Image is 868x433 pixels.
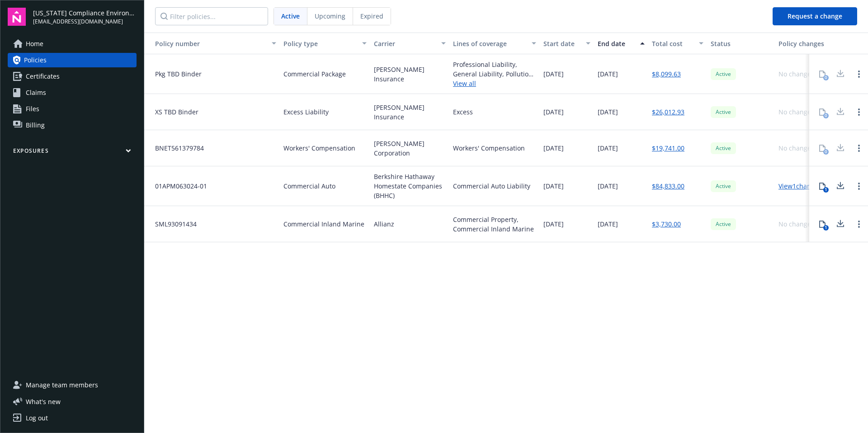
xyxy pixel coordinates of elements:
[148,69,202,79] span: Pkg TBD Binder
[714,70,732,78] span: Active
[148,219,197,229] span: SML93091434
[594,33,648,54] button: End date
[714,144,732,152] span: Active
[283,39,357,48] div: Policy type
[453,107,473,117] div: Excess
[374,172,446,200] span: Berkshire Hathaway Homestate Companies (BHHC)
[8,378,137,392] a: Manage team members
[543,39,580,48] div: Start date
[854,219,864,230] a: Open options
[374,39,436,48] div: Carrier
[315,11,345,21] span: Upcoming
[26,102,39,116] span: Files
[283,219,364,229] span: Commercial Inland Marine
[652,181,684,191] a: $84,833.00
[26,37,43,51] span: Home
[714,108,732,116] span: Active
[374,65,446,84] span: [PERSON_NAME] Insurance
[714,182,732,190] span: Active
[543,107,564,117] span: [DATE]
[453,181,530,191] div: Commercial Auto Liability
[714,220,732,228] span: Active
[26,85,46,100] span: Claims
[775,33,831,54] button: Policy changes
[778,69,814,79] div: No changes
[823,187,829,193] div: 1
[813,215,831,233] button: 1
[813,177,831,195] button: 1
[453,79,536,88] a: View all
[24,53,47,67] span: Policies
[360,11,383,21] span: Expired
[711,39,771,48] div: Status
[778,219,814,229] div: No changes
[453,60,536,79] div: Professional Liability, General Liability, Pollution, Employee Benefits Liability
[652,39,693,48] div: Total cost
[33,8,137,18] span: [US_STATE] Compliance Environmental, LLC
[8,37,137,51] a: Home
[598,219,618,229] span: [DATE]
[8,8,26,26] img: navigator-logo.svg
[598,69,618,79] span: [DATE]
[453,215,536,234] div: Commercial Property, Commercial Inland Marine
[148,39,266,48] div: Policy number
[543,219,564,229] span: [DATE]
[453,143,525,153] div: Workers' Compensation
[374,139,446,158] span: [PERSON_NAME] Corporation
[8,147,137,158] button: Exposures
[778,182,821,190] a: View 1 changes
[26,411,48,425] div: Log out
[155,7,268,25] input: Filter policies...
[598,39,635,48] div: End date
[778,39,828,48] div: Policy changes
[26,378,98,392] span: Manage team members
[652,143,684,153] a: $19,741.00
[652,69,681,79] a: $8,099.63
[8,118,137,132] a: Billing
[148,107,198,117] span: XS TBD Binder
[26,69,60,84] span: Certificates
[374,103,446,122] span: [PERSON_NAME] Insurance
[33,18,137,26] span: [EMAIL_ADDRESS][DOMAIN_NAME]
[449,33,540,54] button: Lines of coverage
[26,397,61,406] span: What ' s new
[773,7,857,25] button: Request a change
[8,397,75,406] button: What's new
[283,143,355,153] span: Workers' Compensation
[543,143,564,153] span: [DATE]
[854,143,864,154] a: Open options
[374,219,394,229] span: Allianz
[652,219,681,229] a: $3,730.00
[854,107,864,118] a: Open options
[26,118,45,132] span: Billing
[283,181,335,191] span: Commercial Auto
[8,85,137,100] a: Claims
[598,143,618,153] span: [DATE]
[652,107,684,117] a: $26,012.93
[540,33,594,54] button: Start date
[854,181,864,192] a: Open options
[598,181,618,191] span: [DATE]
[283,69,346,79] span: Commercial Package
[33,8,137,26] button: [US_STATE] Compliance Environmental, LLC[EMAIL_ADDRESS][DOMAIN_NAME]
[854,69,864,80] a: Open options
[370,33,449,54] button: Carrier
[543,69,564,79] span: [DATE]
[453,39,526,48] div: Lines of coverage
[707,33,775,54] button: Status
[598,107,618,117] span: [DATE]
[8,102,137,116] a: Files
[8,69,137,84] a: Certificates
[148,181,207,191] span: 01APM063024-01
[280,33,370,54] button: Policy type
[283,107,329,117] span: Excess Liability
[8,53,137,67] a: Policies
[778,143,814,153] div: No changes
[823,225,829,231] div: 1
[543,181,564,191] span: [DATE]
[148,143,204,153] span: BNET561379784
[778,107,814,117] div: No changes
[281,11,300,21] span: Active
[148,39,266,48] div: Toggle SortBy
[648,33,707,54] button: Total cost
